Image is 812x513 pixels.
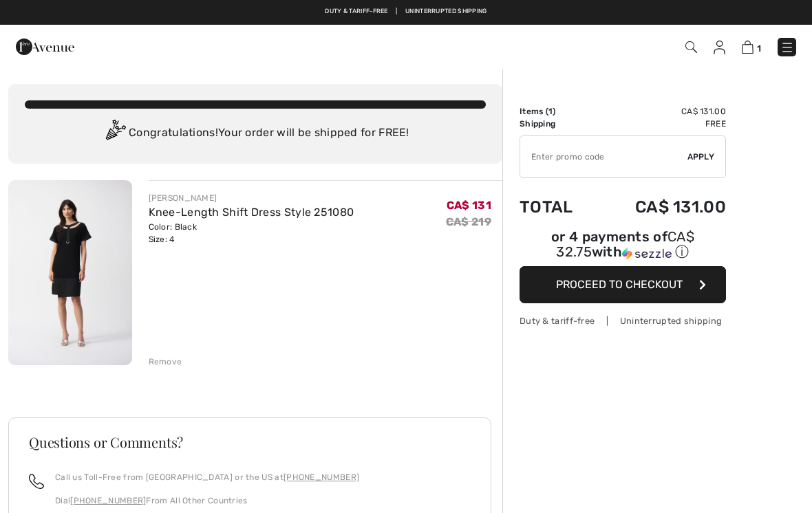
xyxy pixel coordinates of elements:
span: 1 [548,107,553,116]
p: Call us Toll-Free from [GEOGRAPHIC_DATA] or the US at [55,471,359,483]
div: or 4 payments ofCA$ 32.75withSezzle Click to learn more about Sezzle [520,230,726,266]
img: Search [685,41,697,53]
img: Congratulation2.svg [101,120,129,147]
input: Promo code [520,136,687,177]
a: 1ère Avenue [16,39,74,52]
img: 1ère Avenue [16,33,74,61]
td: CA$ 131.00 [596,184,726,230]
span: CA$ 131 [447,199,491,212]
s: CA$ 219 [446,215,491,228]
a: [PHONE_NUMBER] [70,496,146,505]
img: Shopping Bag [742,41,754,54]
img: Menu [780,41,794,54]
span: 1 [757,43,761,54]
td: Total [520,184,596,230]
img: My Info [714,41,725,54]
img: Sezzle [622,248,672,260]
span: Apply [687,151,715,163]
a: Knee-Length Shift Dress Style 251080 [149,206,354,219]
td: Items ( ) [520,105,596,118]
div: Duty & tariff-free | Uninterrupted shipping [520,314,726,327]
td: Shipping [520,118,596,130]
div: Color: Black Size: 4 [149,221,354,245]
span: CA$ 32.75 [556,228,694,260]
div: [PERSON_NAME] [149,192,354,204]
a: 1 [742,39,761,55]
td: Free [596,118,726,130]
div: or 4 payments of with [520,230,726,261]
img: call [29,474,44,489]
p: Dial From All Other Countries [55,494,359,507]
div: Remove [149,356,182,368]
span: Proceed to Checkout [556,278,683,291]
div: Congratulations! Your order will be shipped for FREE! [25,120,486,147]
img: Knee-Length Shift Dress Style 251080 [8,180,132,365]
td: CA$ 131.00 [596,105,726,118]
a: [PHONE_NUMBER] [284,472,359,482]
h3: Questions or Comments? [29,435,471,449]
button: Proceed to Checkout [520,266,726,303]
